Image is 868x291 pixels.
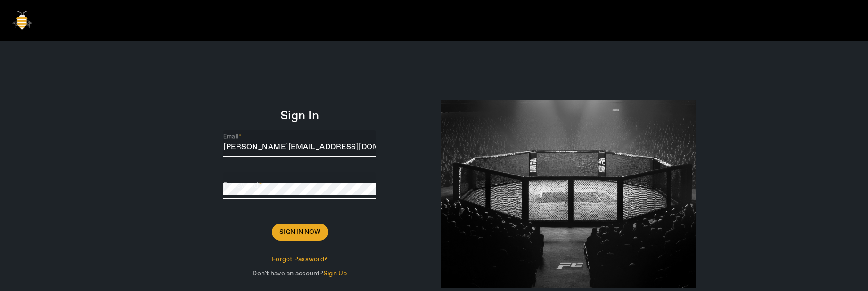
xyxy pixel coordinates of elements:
[223,181,258,190] mat-label: Password
[272,224,328,241] button: Sign In Now
[323,269,347,278] span: Sign Up
[280,111,319,121] span: Sign In
[223,133,238,140] mat-label: Email
[252,269,323,278] span: Don't have an account?
[8,6,37,34] img: bigbee-logo.png
[279,227,320,237] span: Sign In Now
[272,255,328,264] span: Forgot Password?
